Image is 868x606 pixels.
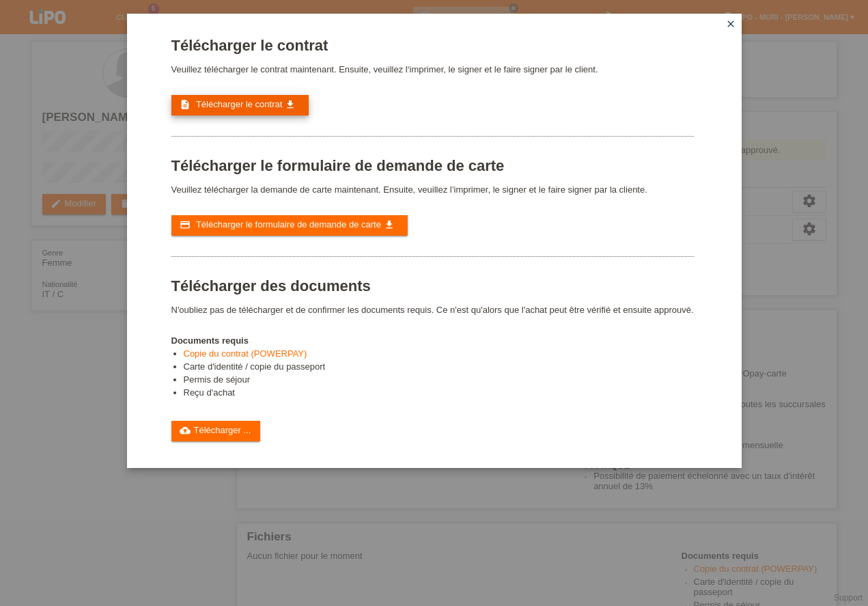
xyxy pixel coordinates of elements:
[722,17,740,33] a: close
[384,219,395,230] i: get_app
[171,157,694,174] h1: Télécharger le formulaire de demande de carte
[171,215,408,236] a: credit_card Télécharger le formulaire de demande de carte get_app
[171,184,694,195] p: Veuillez télécharger la demande de carte maintenant. Ensuite, veuillez l’imprimer, le signer et l...
[184,361,694,374] li: Carte d'identité / copie du passeport
[180,219,191,230] i: credit_card
[171,37,694,54] h1: Télécharger le contrat
[171,305,694,315] p: N'oubliez pas de télécharger et de confirmer les documents requis. Ce n'est qu'alors que l'achat ...
[285,99,296,110] i: get_app
[171,64,694,74] p: Veuillez télécharger le contrat maintenant. Ensuite, veuillez l‘imprimer, le signer et le faire s...
[196,99,282,109] span: Télécharger le contrat
[725,18,736,29] i: close
[196,219,381,230] span: Télécharger le formulaire de demande de carte
[171,95,309,115] a: description Télécharger le contrat get_app
[171,277,694,294] h1: Télécharger des documents
[171,335,694,346] h4: Documents requis
[180,425,191,436] i: cloud_upload
[184,348,307,359] a: Copie du contrat (POWERPAY)
[171,421,261,441] a: cloud_uploadTélécharger ...
[184,374,694,387] li: Permis de séjour
[180,99,191,110] i: description
[184,387,694,400] li: Reçu d'achat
